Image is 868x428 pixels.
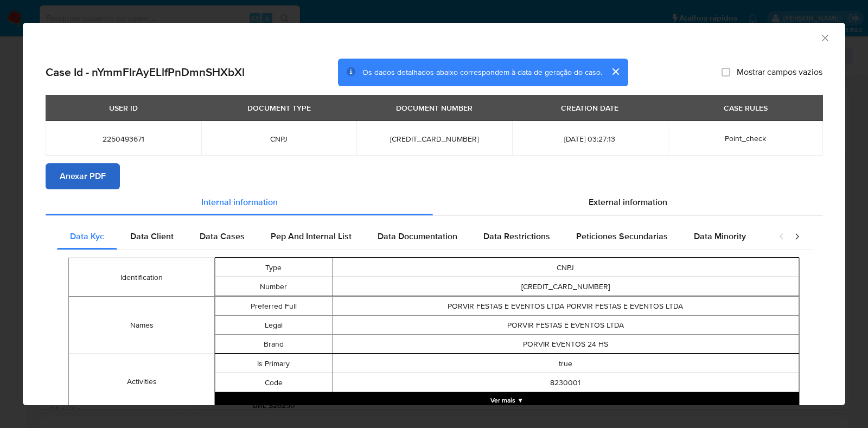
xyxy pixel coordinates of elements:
span: Mostrar campos vazios [737,67,822,78]
td: 8230001 [332,373,799,392]
span: Data Kyc [70,230,104,242]
td: PORVIR FESTAS E EVENTOS LTDA [332,316,799,335]
input: Mostrar campos vazios [722,68,730,76]
span: Data Minority [694,230,746,242]
td: Legal [215,316,332,335]
span: [DATE] 03:27:13 [525,134,655,144]
div: DOCUMENT NUMBER [390,99,479,117]
div: DOCUMENT TYPE [241,99,317,117]
span: Data Documentation [378,230,457,242]
td: PORVIR EVENTOS 24 HS [332,335,799,354]
div: closure-recommendation-modal [23,23,845,405]
h2: Case Id - nYmmFIrAyELlfPnDmnSHXbXl [46,65,245,79]
button: Expand array [215,392,799,408]
div: CREATION DATE [554,99,625,117]
td: Code [215,373,332,392]
span: [CREDIT_CARD_NUMBER] [369,134,499,144]
span: Anexar PDF [60,164,106,188]
td: Brand [215,335,332,354]
td: CNPJ [332,258,799,277]
span: Data Client [130,230,174,242]
span: Internal information [201,196,278,208]
td: Names [69,297,215,354]
span: CNPJ [214,134,344,144]
button: Fechar a janela [820,33,829,42]
span: External information [589,196,667,208]
div: Detailed info [46,189,822,215]
span: Os dados detalhados abaixo correspondem à data de geração do caso. [362,67,602,78]
span: Data Cases [200,230,245,242]
td: Is Primary [215,354,332,373]
div: CASE RULES [717,99,774,117]
button: cerrar [602,59,628,85]
div: USER ID [103,99,144,117]
td: Identification [69,258,215,297]
span: 2250493671 [59,134,188,144]
td: true [332,354,799,373]
span: Peticiones Secundarias [576,230,668,242]
span: Pep And Internal List [271,230,352,242]
td: Preferred Full [215,297,332,316]
span: Point_check [725,133,766,144]
td: Number [215,277,332,296]
span: Data Restrictions [483,230,550,242]
td: Activities [69,354,215,409]
td: PORVIR FESTAS E EVENTOS LTDA PORVIR FESTAS E EVENTOS LTDA [332,297,799,316]
td: Type [215,258,332,277]
td: [CREDIT_CARD_NUMBER] [332,277,799,296]
div: Detailed internal info [57,223,768,250]
button: Anexar PDF [46,163,120,189]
